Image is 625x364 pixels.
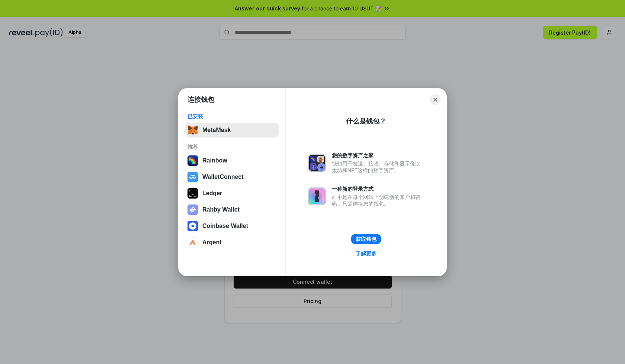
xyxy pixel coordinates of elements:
[202,239,222,246] div: Argent
[187,204,198,215] img: svg+xml,%3Csvg%20xmlns%3D%22http%3A%2F%2Fwww.w3.org%2F2000%2Fsvg%22%20fill%3D%22none%22%20viewBox...
[351,249,381,258] a: 了解更多
[332,194,424,207] div: 而不是在每个网站上创建新的账户和密码，只需连接您的钱包。
[202,190,222,197] div: Ledger
[346,117,386,126] div: 什么是钱包？
[187,155,198,166] img: svg+xml,%3Csvg%20width%3D%22120%22%20height%3D%22120%22%20viewBox%3D%220%200%20120%20120%22%20fil...
[308,187,326,205] img: svg+xml,%3Csvg%20xmlns%3D%22http%3A%2F%2Fwww.w3.org%2F2000%2Fsvg%22%20fill%3D%22none%22%20viewBox...
[185,186,279,201] button: Ledger
[332,152,424,159] div: 您的数字资产之家
[185,202,279,217] button: Rabby Wallet
[351,234,381,244] button: 获取钱包
[202,127,231,133] div: MetaMask
[430,94,440,105] button: Close
[187,144,276,150] div: 推荐
[356,250,376,257] div: 了解更多
[202,174,244,180] div: WalletConnect
[356,236,376,242] div: 获取钱包
[332,160,424,174] div: 钱包用于发送、接收、存储和显示像以太坊和NFT这样的数字资产。
[202,206,240,213] div: Rabby Wallet
[187,125,198,135] img: svg+xml,%3Csvg%20fill%3D%22none%22%20height%3D%2233%22%20viewBox%3D%220%200%2035%2033%22%20width%...
[202,157,227,164] div: Rainbow
[187,172,198,182] img: svg+xml,%3Csvg%20width%3D%2228%22%20height%3D%2228%22%20viewBox%3D%220%200%2028%2028%22%20fill%3D...
[185,123,279,138] button: MetaMask
[185,153,279,168] button: Rainbow
[185,170,279,184] button: WalletConnect
[332,186,424,192] div: 一种新的登录方式
[202,223,248,229] div: Coinbase Wallet
[187,95,214,104] h1: 连接钱包
[308,154,326,172] img: svg+xml,%3Csvg%20xmlns%3D%22http%3A%2F%2Fwww.w3.org%2F2000%2Fsvg%22%20fill%3D%22none%22%20viewBox...
[187,113,276,120] div: 已安装
[187,237,198,248] img: svg+xml,%3Csvg%20width%3D%2228%22%20height%3D%2228%22%20viewBox%3D%220%200%2028%2028%22%20fill%3D...
[187,188,198,199] img: svg+xml,%3Csvg%20xmlns%3D%22http%3A%2F%2Fwww.w3.org%2F2000%2Fsvg%22%20width%3D%2228%22%20height%3...
[187,221,198,231] img: svg+xml,%3Csvg%20width%3D%2228%22%20height%3D%2228%22%20viewBox%3D%220%200%2028%2028%22%20fill%3D...
[185,219,279,233] button: Coinbase Wallet
[185,235,279,250] button: Argent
